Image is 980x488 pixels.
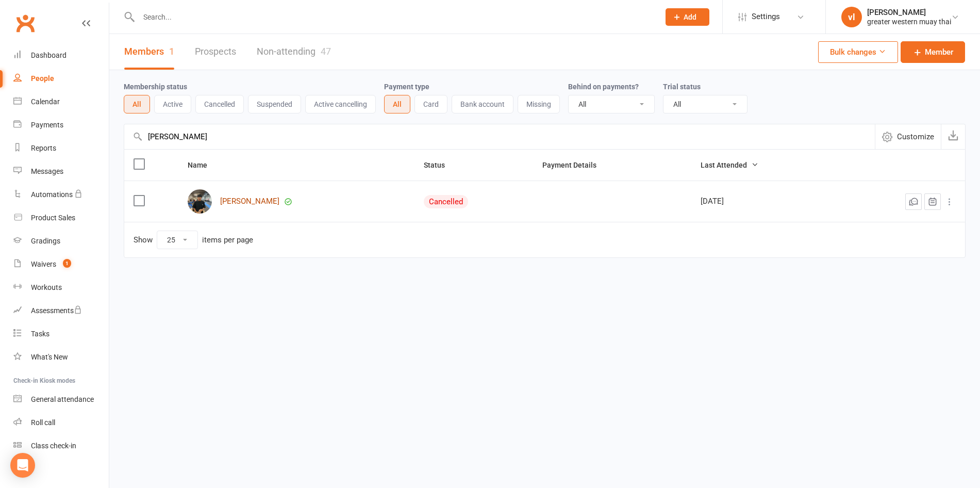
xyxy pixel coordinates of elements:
a: Gradings [13,230,109,253]
button: Missing [518,95,560,113]
span: Customize [897,131,934,143]
button: Name [188,159,219,171]
div: Calendar [31,97,60,106]
a: Payments [13,113,109,137]
button: Customize [875,124,941,149]
div: People [31,74,54,83]
label: Trial status [663,83,701,91]
a: Class kiosk mode [13,434,109,458]
div: General attendance [31,395,94,403]
a: People [13,67,109,90]
div: Reports [31,144,56,152]
label: Payment type [384,83,429,91]
div: Workouts [31,283,62,291]
div: [PERSON_NAME] [867,8,951,17]
div: Automations [31,190,73,199]
div: Show [134,231,253,249]
span: Add [684,13,696,21]
button: Bank account [452,95,513,113]
a: Non-attending47 [257,34,331,70]
div: vl [841,7,862,27]
div: Product Sales [31,214,75,222]
span: Name [188,161,219,169]
button: Status [424,159,456,171]
a: Assessments [13,299,109,322]
a: Calendar [13,90,109,113]
a: Reports [13,137,109,160]
div: items per page [202,236,253,245]
button: Active cancelling [305,95,376,113]
a: Messages [13,160,109,183]
button: Suspended [248,95,301,113]
div: Open Intercom Messenger [10,453,35,478]
div: Assessments [31,306,82,315]
div: Roll call [31,418,55,427]
input: Search by contact name [124,124,875,149]
div: Tasks [31,330,49,338]
a: Dashboard [13,44,109,67]
a: Product Sales [13,206,109,230]
div: Waivers [31,260,56,268]
button: Bulk changes [818,41,898,63]
span: Member [925,46,953,58]
a: Member [901,41,965,63]
div: 47 [321,46,331,57]
div: Dashboard [31,51,67,59]
a: What's New [13,346,109,369]
label: Membership status [124,83,187,91]
a: Automations [13,183,109,206]
span: Last Attended [701,161,758,169]
span: Payment Details [542,161,608,169]
div: 1 [169,46,174,57]
div: [DATE] [701,197,826,206]
a: Waivers 1 [13,253,109,276]
div: Gradings [31,237,60,245]
button: All [124,95,150,113]
input: Search... [136,10,652,24]
button: Cancelled [195,95,244,113]
a: General attendance kiosk mode [13,388,109,411]
label: Behind on payments? [568,83,639,91]
button: All [384,95,410,113]
button: Last Attended [701,159,758,171]
a: Workouts [13,276,109,299]
a: Prospects [195,34,236,70]
a: Clubworx [12,10,38,36]
button: Active [154,95,191,113]
div: greater western muay thai [867,17,951,26]
div: Class check-in [31,442,76,450]
span: 1 [63,259,71,268]
a: Members1 [124,34,174,70]
button: Add [666,8,709,26]
a: Roll call [13,411,109,434]
div: Payments [31,121,63,129]
a: [PERSON_NAME] [220,197,279,206]
span: Status [424,161,456,169]
button: Card [414,95,447,113]
div: Cancelled [424,195,468,208]
span: Settings [752,5,780,28]
button: Payment Details [542,159,608,171]
div: Messages [31,167,63,175]
div: What's New [31,353,68,361]
a: Tasks [13,322,109,346]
